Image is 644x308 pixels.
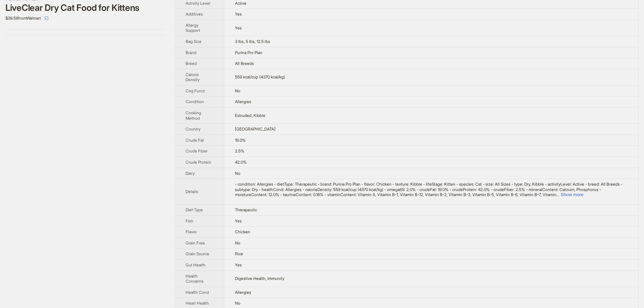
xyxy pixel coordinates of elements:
[186,240,205,245] span: Grain Free
[186,138,204,143] span: Crude Fat
[235,218,242,223] span: Yes
[235,240,240,245] span: No
[186,110,201,121] span: Cooking Method
[235,113,265,118] span: Extruded, Kibble
[561,192,583,197] button: Expand
[186,23,200,33] span: Allergy Support
[235,251,243,256] span: Rice
[235,148,244,153] span: 2.5%
[235,1,246,6] span: Active
[235,11,242,17] span: Yes
[235,182,627,197] div: - condition: Allergies - dietType: Therapeutic - brand: Purina Pro Plan - flavor: Chicken - textu...
[235,39,270,44] span: 3 lbs, 5 lbs, 12.5 lbs
[235,276,284,281] span: Digestive Health, Immunity
[235,207,257,212] span: Therapeutic
[235,262,242,267] span: Yes
[5,3,164,13] div: LiveClear Dry Cat Food for Kittens
[235,126,276,132] span: [GEOGRAPHIC_DATA]
[556,192,559,197] span: ...
[235,50,262,55] span: Purina Pro Plan
[186,126,200,132] span: Country
[186,1,210,6] span: Activity Level
[186,251,209,256] span: Grain Source
[186,189,198,194] span: Details
[235,229,250,234] span: Chicken
[186,229,197,234] span: Flavor
[235,99,251,104] span: Allergies
[235,171,240,176] span: No
[186,61,197,66] span: Breed
[235,138,246,143] span: 19.0%
[186,88,205,93] span: Cog Funct
[235,290,251,295] span: Allergies
[186,160,211,165] span: Crude Protein
[5,13,164,24] div: $39.58 from Walmart
[235,25,242,30] span: Yes
[235,88,240,93] span: No
[186,72,199,82] span: Calorie Density
[186,290,209,295] span: Health Cond
[186,262,206,267] span: Gut Health
[186,207,203,212] span: Diet Type
[186,301,209,306] span: Heart Health
[44,16,48,20] span: select
[186,171,195,176] span: Dairy
[235,61,254,66] span: All Breeds
[186,39,201,44] span: Bag Size
[235,182,622,197] span: - condition: Allergies - dietType: Therapeutic - brand: Purina Pro Plan - flavor: Chicken - textu...
[186,50,196,55] span: Brand
[235,301,240,306] span: No
[186,218,193,223] span: Fish
[186,148,208,153] span: Crude Fiber
[186,274,204,284] span: Health Concerns
[186,11,203,17] span: Additives
[186,99,204,104] span: Condition
[235,160,247,165] span: 42.0%
[235,74,285,79] span: 559 kcal/cup (4370 kcal/kg)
